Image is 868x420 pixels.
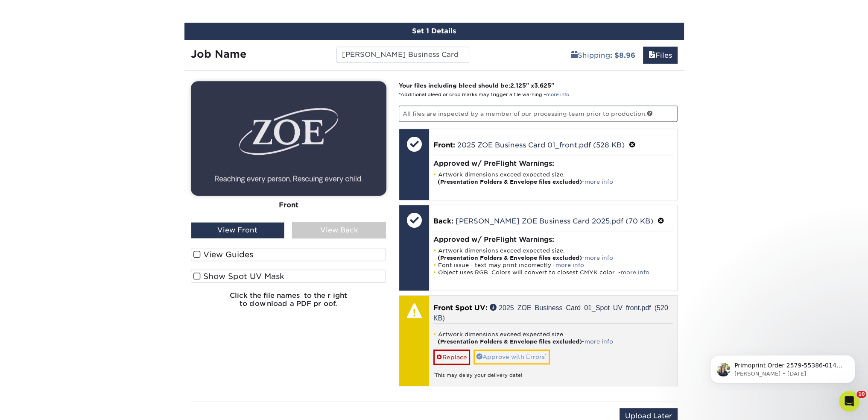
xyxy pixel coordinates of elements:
[585,338,613,345] a: more info
[438,179,582,185] strong: (Presentation Folders & Envelope files excluded)
[643,47,678,64] a: Files
[473,350,550,364] a: Approve with Errors*
[292,222,386,238] div: View Back
[399,106,678,122] p: All files are inspected by a member of our processing team prior to production.
[457,141,625,149] a: 2025 ZOE Business Card 01_front.pdf (528 KB)
[571,51,578,59] span: shipping
[546,92,569,97] a: more info
[37,33,147,41] p: Message from Irene, sent 10w ago
[856,391,866,398] span: 10
[433,261,673,269] li: Font issue - text may print incorrectly -
[433,235,673,244] h4: Approved w/ PreFlight Warnings:
[191,291,386,314] h6: Click the file names to the right to download a PDF proof.
[433,159,673,167] h4: Approved w/ PreFlight Warnings:
[555,262,584,268] a: more info
[399,92,569,97] small: *Additional bleed or crop marks may trigger a file warning –
[433,304,668,321] a: 2025 ZOE Business Card 01_Spot UV front.pdf (520 KB)
[191,48,246,60] strong: Job Name
[438,338,582,345] strong: (Presentation Folders & Envelope files excluded)
[697,337,868,397] iframe: Intercom notifications message
[585,179,613,185] a: more info
[336,47,469,63] input: Enter a job name
[585,255,613,261] a: more info
[191,196,386,214] div: Front
[191,222,285,238] div: View Front
[839,391,859,411] iframe: Intercom live chat
[534,82,551,89] span: 3.625
[191,270,386,283] label: Show Spot UV Mask
[433,350,470,364] a: Replace
[433,217,453,225] span: Back:
[37,25,146,176] span: Primoprint Order 2579-55386-01412 Our Quality Assurance Department has determined that this job 2...
[510,82,526,89] span: 2.125
[191,248,386,261] label: View Guides
[433,304,488,312] span: Front Spot UV:
[565,47,641,64] a: Shipping: $8.96
[456,217,653,225] a: [PERSON_NAME] ZOE Business Card 2025.pdf (70 KB)
[433,365,673,379] div: This may delay your delivery date!
[649,51,655,59] span: files
[438,255,582,261] strong: (Presentation Folders & Envelope files excluded)
[399,82,554,89] strong: Your files including bleed should be: " x "
[433,171,673,185] li: Artwork dimensions exceed expected size. -
[433,331,673,345] li: Artwork dimensions exceed expected size. -
[433,269,673,276] li: Object uses RGB. Colors will convert to closest CMYK color. -
[610,51,635,59] b: : $8.96
[184,23,684,40] div: Set 1 Details
[621,269,649,276] a: more info
[433,247,673,261] li: Artwork dimensions exceed expected size. -
[433,141,455,149] span: Front:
